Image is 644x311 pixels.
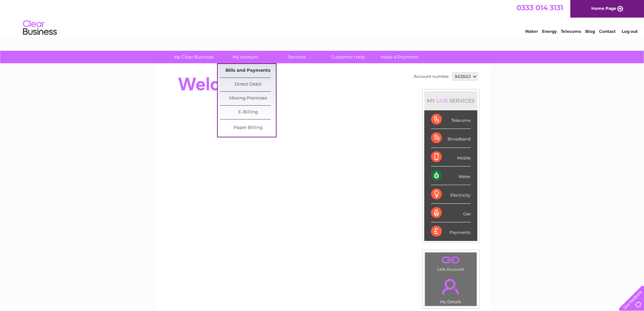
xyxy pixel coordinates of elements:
[220,106,276,119] a: E-Billing
[220,78,276,91] a: Direct Debit
[431,148,471,166] div: Mobile
[269,51,325,63] a: Services
[435,97,449,104] div: LIVE
[425,252,477,273] td: Link Account
[525,29,538,34] a: Water
[431,185,471,204] div: Electricity
[431,166,471,185] div: Water
[431,222,471,241] div: Payments
[23,18,57,38] img: logo.png
[542,29,557,34] a: Energy
[427,275,475,298] a: .
[517,3,563,12] a: 0333 014 3131
[585,29,595,34] a: Blog
[166,51,222,63] a: My Clear Business
[427,254,475,266] a: .
[372,51,427,63] a: Make A Payment
[424,91,477,110] div: MY SERVICES
[220,64,276,77] a: Bills and Payments
[622,29,638,34] a: Log out
[599,29,616,34] a: Contact
[320,51,376,63] a: Customer Help
[425,273,477,306] td: My Details
[217,51,273,63] a: My Account
[431,204,471,222] div: Gas
[163,4,482,33] div: Clear Business is a trading name of Verastar Limited (registered in [GEOGRAPHIC_DATA] No. 3667643...
[220,92,276,105] a: Moving Premises
[431,129,471,148] div: Broadband
[412,71,451,82] td: Account number
[561,29,581,34] a: Telecoms
[431,110,471,129] div: Telecoms
[220,121,276,135] a: Paper Billing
